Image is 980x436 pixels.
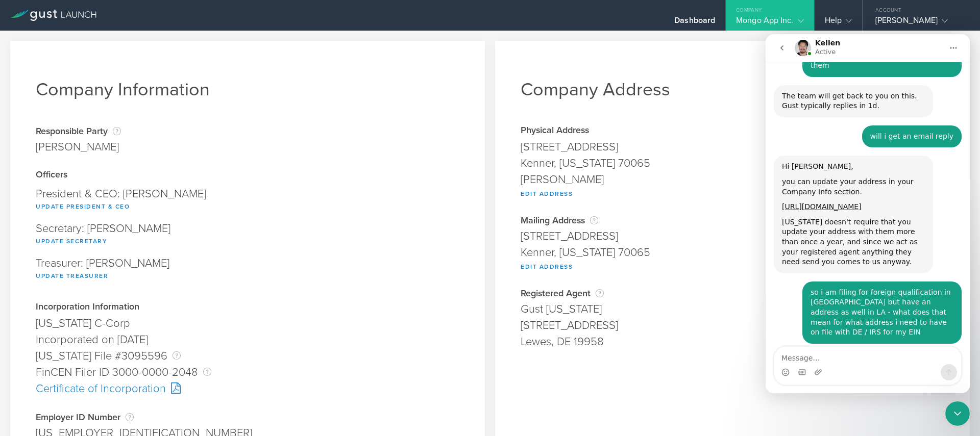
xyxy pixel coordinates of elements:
[36,348,459,364] div: [US_STATE] File #3095596
[521,126,944,136] div: Physical Address
[521,171,944,188] div: [PERSON_NAME]
[36,218,459,252] div: Secretary: [PERSON_NAME]
[825,15,852,31] div: Help
[36,252,459,287] div: Treasurer: [PERSON_NAME]
[521,244,944,261] div: Kenner, [US_STATE] 70065
[521,79,944,100] h1: Company Address
[36,270,108,282] button: Update Treasurer
[36,139,121,155] div: [PERSON_NAME]
[36,183,459,218] div: President & CEO: [PERSON_NAME]
[36,79,459,100] h1: Company Information
[521,334,944,350] div: Lewes, DE 19958
[766,34,970,393] iframe: Intercom live chat
[945,401,970,426] iframe: Intercom live chat
[36,331,459,348] div: Incorporated on [DATE]
[875,15,962,31] div: [PERSON_NAME]
[521,288,944,298] div: Registered Agent
[521,188,573,200] button: Edit Address
[36,235,107,247] button: Update Secretary
[521,261,573,273] button: Edit Address
[36,380,459,397] div: Certificate of Incorporation
[521,155,944,171] div: Kenner, [US_STATE] 70065
[521,301,944,317] div: Gust [US_STATE]
[736,15,803,31] div: Mongo App Inc.
[36,170,459,181] div: Officers
[521,228,944,244] div: [STREET_ADDRESS]
[36,126,121,136] div: Responsible Party
[36,315,459,331] div: [US_STATE] C-Corp
[521,139,944,155] div: [STREET_ADDRESS]
[36,200,130,213] button: Update President & CEO
[36,412,459,422] div: Employer ID Number
[521,215,944,225] div: Mailing Address
[36,302,459,313] div: Incorporation Information
[521,317,944,334] div: [STREET_ADDRESS]
[36,364,459,380] div: FinCEN Filer ID 3000-0000-2048
[674,15,715,31] div: Dashboard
